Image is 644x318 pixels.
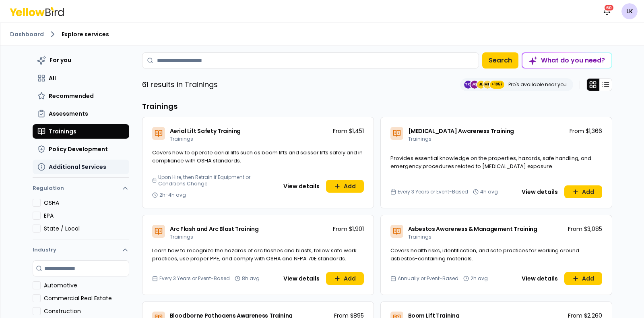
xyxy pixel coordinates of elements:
[142,79,218,90] p: 61 results in Trainings
[33,160,129,174] button: Additional Services
[522,52,612,69] button: What do you need?
[49,110,88,118] span: Assessments
[158,174,275,187] span: Upon Hire, then Retrain if Equipment or Conditions Change
[49,74,56,82] span: All
[483,81,491,89] span: MH
[408,225,537,233] span: Asbestos Awareness & Management Training
[49,145,108,153] span: Policy Development
[33,71,129,85] button: All
[152,247,357,262] span: Learn how to recognize the hazards of arc flashes and blasts, follow safe work practices, use pro...
[621,3,638,19] span: LK
[408,127,514,135] span: [MEDICAL_DATA] Awareness Training
[44,307,129,315] label: Construction
[477,81,485,89] span: JL
[10,29,634,39] nav: breadcrumb
[390,154,591,170] span: Provides essential knowledge on the properties, hazards, safe handling, and emergency procedures ...
[517,185,563,198] button: View details
[570,127,602,135] p: From $1,366
[170,127,241,135] span: Aerial Lift Safety Training
[44,224,129,233] label: State / Local
[471,275,488,282] span: 2h avg
[522,53,611,68] div: What do you need?
[242,275,260,282] span: 8h avg
[604,4,614,11] div: 60
[33,181,129,199] button: Regulation
[152,149,363,164] span: Covers how to operate aerial lifts such as boom lifts and scissor lifts safely and in compliance ...
[159,192,186,198] span: 2h-4h avg
[44,212,129,220] label: EPA
[49,163,106,171] span: Additional Services
[482,52,518,69] button: Search
[564,272,602,285] button: Add
[33,199,129,239] div: Regulation
[508,81,567,88] p: Pro's available near you
[279,180,324,193] button: View details
[471,81,479,89] span: JG
[49,127,76,135] span: Trainings
[33,142,129,156] button: Policy Development
[279,272,324,285] button: View details
[50,56,71,64] span: For you
[390,247,579,262] span: Covers health risks, identification, and safe practices for working around asbestos-containing ma...
[408,233,431,240] span: Trainings
[33,124,129,139] button: Trainings
[62,30,109,38] span: Explore services
[44,281,129,289] label: Automotive
[170,135,193,142] span: Trainings
[33,52,129,68] button: For you
[480,189,498,195] span: 4h avg
[408,135,431,142] span: Trainings
[49,92,94,100] span: Recommended
[170,233,193,240] span: Trainings
[491,81,503,89] span: +1957
[33,106,129,121] button: Assessments
[398,189,468,195] span: Every 3 Years or Event-Based
[44,199,129,207] label: OSHA
[33,239,129,260] button: Industry
[333,225,364,233] p: From $1,901
[517,272,563,285] button: View details
[326,272,364,285] button: Add
[142,101,612,112] h3: Trainings
[326,180,364,193] button: Add
[333,127,364,135] p: From $1,451
[33,89,129,103] button: Recommended
[170,225,259,233] span: Arc Flash and Arc Blast Training
[464,81,472,89] span: TC
[564,185,602,198] button: Add
[398,275,458,282] span: Annually or Event-Based
[159,275,230,282] span: Every 3 Years or Event-Based
[599,3,615,19] button: 60
[10,30,44,38] a: Dashboard
[568,225,602,233] p: From $3,085
[44,294,129,302] label: Commercial Real Estate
